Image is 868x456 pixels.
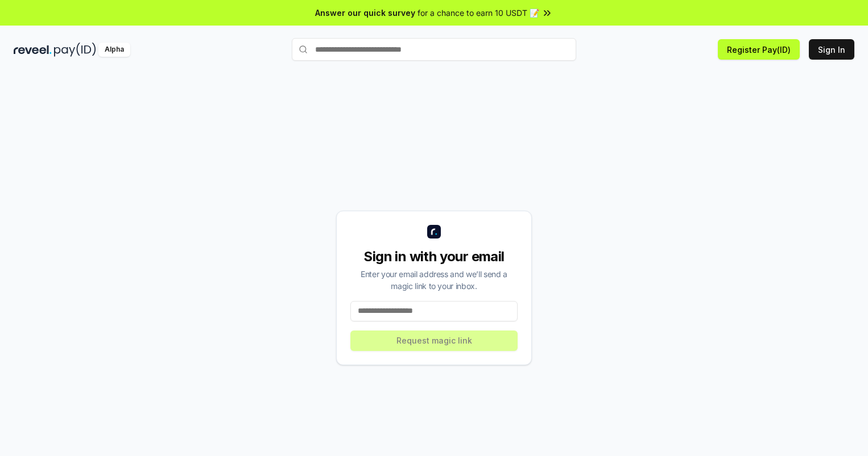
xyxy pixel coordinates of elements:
div: Sign in with your email [350,248,518,266]
button: Register Pay(ID) [718,39,800,60]
img: reveel_dark [14,43,52,57]
div: Enter your email address and we’ll send a magic link to your inbox. [350,268,518,292]
img: logo_small [427,225,441,239]
span: for a chance to earn 10 USDT 📝 [418,7,539,19]
div: Alpha [98,43,130,57]
span: Answer our quick survey [315,7,415,19]
button: Sign In [809,39,854,60]
img: pay_id [54,43,96,57]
